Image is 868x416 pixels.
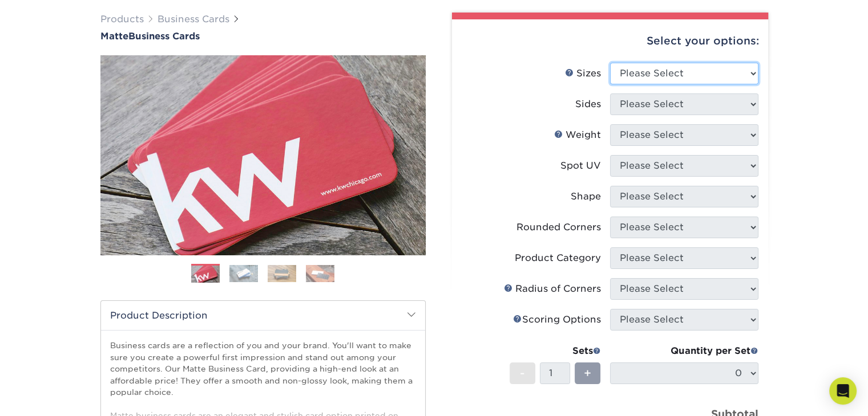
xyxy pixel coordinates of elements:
[571,190,601,203] div: Shape
[100,14,144,25] a: Products
[268,265,296,282] img: Business Cards 03
[101,301,425,330] h2: Product Description
[513,313,601,327] div: Scoring Options
[515,251,601,265] div: Product Category
[516,221,601,234] div: Rounded Corners
[229,265,258,282] img: Business Cards 02
[504,282,601,296] div: Radius of Corners
[575,97,601,111] div: Sides
[306,265,334,282] img: Business Cards 04
[829,377,857,405] div: Open Intercom Messenger
[560,159,601,173] div: Spot UV
[554,128,601,142] div: Weight
[100,31,426,42] a: MatteBusiness Cards
[610,344,758,358] div: Quantity per Set
[584,365,591,382] span: +
[520,365,525,382] span: -
[510,344,601,358] div: Sets
[100,31,128,42] span: Matte
[158,14,229,25] a: Business Cards
[191,260,220,288] img: Business Cards 01
[461,19,759,63] div: Select your options:
[100,31,426,42] h1: Business Cards
[565,67,601,80] div: Sizes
